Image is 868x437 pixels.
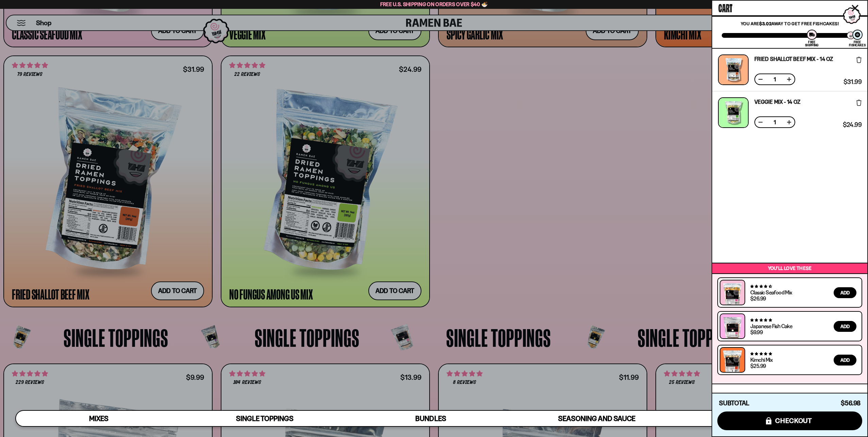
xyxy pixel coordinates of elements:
div: Free Fishcakes [849,41,866,47]
a: Classic Seafood Mix [750,289,792,296]
span: Cart [718,0,732,14]
button: Add [834,321,856,332]
a: Veggie Mix - 14 OZ [754,99,800,104]
span: checkout [775,417,812,424]
a: Mixes [16,411,182,426]
span: $31.99 [844,79,862,85]
span: $56.98 [841,399,861,407]
a: Fried Shallot Beef Mix - 14 OZ [754,56,833,62]
button: Add [834,287,856,298]
span: Add [840,290,850,295]
div: $25.99 [750,363,766,369]
strong: $3.02 [759,21,771,26]
span: Seasoning and Sauce [558,414,635,423]
a: Japanese Fish Cake [750,323,792,329]
p: You’ll love these [714,265,866,272]
div: Free Shipping [805,41,818,47]
span: 4.68 stars [750,284,772,289]
span: Add [840,358,850,362]
p: You are away to get Free Fishcakes! [722,21,858,26]
span: Single Toppings [236,414,294,423]
div: $26.99 [750,296,766,301]
a: Kimchi Mix [750,356,772,363]
h4: Subtotal [719,400,749,407]
span: Mixes [89,414,108,423]
span: $24.99 [843,122,862,128]
button: Add [834,355,856,366]
span: 4.76 stars [750,318,772,322]
span: 1 [769,119,780,125]
a: Single Toppings [182,411,348,426]
span: Free U.S. Shipping on Orders over $40 🍜 [380,1,488,7]
button: Close cart [850,3,860,13]
a: Merch [680,411,846,426]
span: Bundles [415,414,446,423]
a: Bundles [348,411,514,426]
span: 1 [769,77,780,82]
div: $9.99 [750,329,763,335]
a: Seasoning and Sauce [514,411,680,426]
span: 4.76 stars [750,352,772,356]
span: Add [840,324,850,329]
button: checkout [717,411,862,430]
